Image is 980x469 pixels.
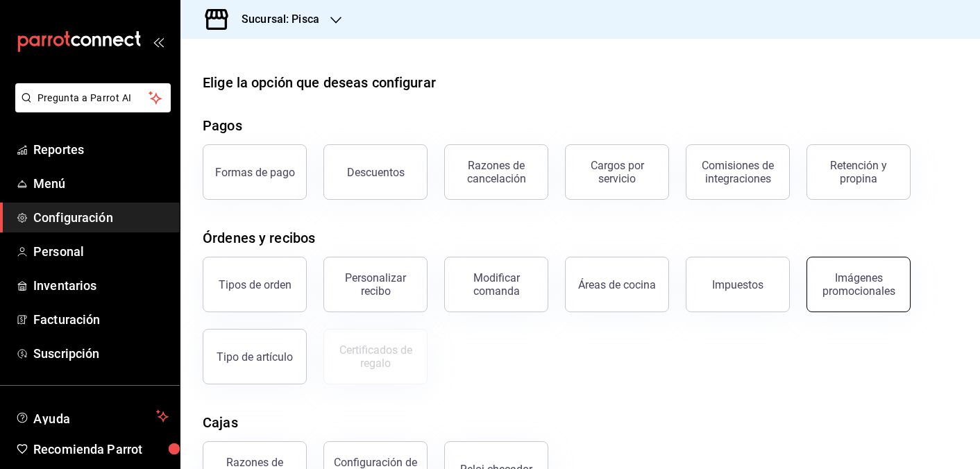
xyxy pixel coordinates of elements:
[565,144,669,200] button: Cargos por servicio
[33,344,169,363] span: Suscripción
[686,144,790,200] button: Comisiones de integraciones
[332,271,419,298] div: Personalizar recibo
[37,91,149,105] span: Pregunta a Parrot AI
[323,329,428,384] button: Certificados de regalo
[203,412,238,433] div: Cajas
[219,278,292,291] div: Tipos de orden
[33,440,169,459] span: Recomienda Parrot
[565,257,669,312] button: Áreas de cocina
[203,228,315,248] div: Órdenes y recibos
[153,36,164,47] button: open_drawer_menu
[712,278,763,291] div: Impuestos
[203,72,436,93] div: Elige la opción que deseas configurar
[806,257,911,312] button: Imágenes promocionales
[686,257,790,312] button: Impuestos
[323,257,428,312] button: Personalizar recibo
[33,310,169,329] span: Facturación
[33,242,169,261] span: Personal
[816,159,902,185] div: Retención y propina
[332,343,419,370] div: Certificados de regalo
[230,11,319,28] h3: Sucursal: Pisca
[15,83,171,112] button: Pregunta a Parrot AI
[444,144,548,200] button: Razones de cancelación
[10,101,171,115] a: Pregunta a Parrot AI
[578,278,656,291] div: Áreas de cocina
[347,166,405,179] div: Descuentos
[217,350,293,364] div: Tipo de artículo
[816,271,902,298] div: Imágenes promocionales
[215,166,295,179] div: Formas de pago
[33,208,169,227] span: Configuración
[806,144,911,200] button: Retención y propina
[203,115,242,136] div: Pagos
[203,329,307,384] button: Tipo de artículo
[33,174,169,193] span: Menú
[453,159,539,185] div: Razones de cancelación
[323,144,428,200] button: Descuentos
[203,144,307,200] button: Formas de pago
[453,271,539,298] div: Modificar comanda
[695,159,781,185] div: Comisiones de integraciones
[444,257,548,312] button: Modificar comanda
[203,257,307,312] button: Tipos de orden
[33,276,169,295] span: Inventarios
[33,140,169,159] span: Reportes
[574,159,660,185] div: Cargos por servicio
[33,408,151,425] span: Ayuda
